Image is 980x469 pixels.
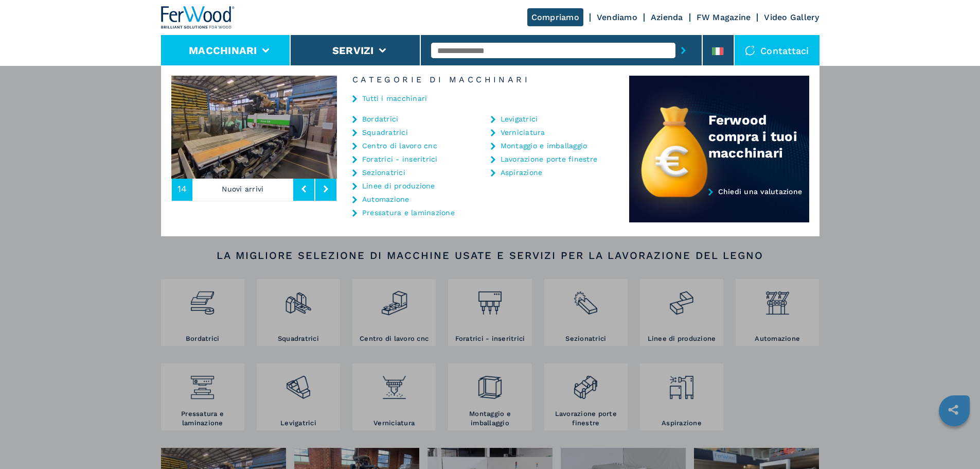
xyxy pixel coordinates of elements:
a: Verniciatura [501,129,545,136]
button: submit-button [675,39,691,62]
a: Azienda [651,12,683,22]
img: Ferwood [161,6,235,29]
a: Compriamo [527,8,583,26]
a: Sezionatrici [362,169,405,176]
a: Lavorazione porte finestre [501,155,598,163]
a: Pressatura e laminazione [362,209,455,216]
a: Linee di produzione [362,182,435,189]
a: Foratrici - inseritrici [362,155,438,163]
p: Nuovi arrivi [192,177,293,201]
a: Vendiamo [597,12,637,22]
h6: Categorie di Macchinari [337,76,629,84]
a: Squadratrici [362,129,408,136]
a: FW Magazine [697,12,751,22]
div: Contattaci [735,35,819,66]
a: Aspirazione [501,169,543,176]
span: 14 [177,184,187,194]
button: Servizi [332,44,374,57]
button: Macchinari [189,44,257,57]
a: Centro di lavoro cnc [362,142,437,149]
a: Bordatrici [362,115,399,123]
img: image [337,76,503,179]
a: Tutti i macchinari [362,95,427,102]
a: Automazione [362,196,409,203]
div: Ferwood compra i tuoi macchinari [708,112,809,161]
a: Video Gallery [764,12,819,22]
a: Montaggio e imballaggio [501,142,587,149]
img: Contattaci [745,45,755,56]
img: image [171,76,337,179]
a: Levigatrici [501,115,538,123]
a: Chiedi una valutazione [629,187,809,223]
